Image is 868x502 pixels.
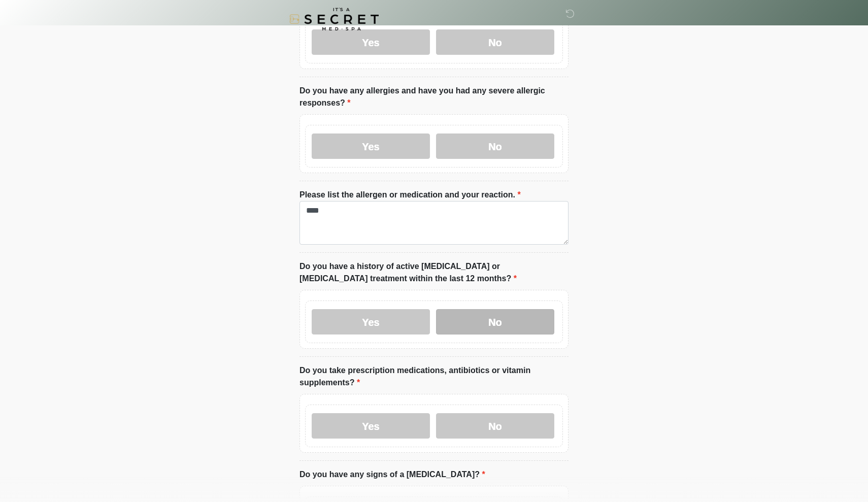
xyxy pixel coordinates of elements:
label: Yes [312,413,430,439]
label: No [436,413,554,439]
label: Yes [312,133,430,159]
label: Do you take prescription medications, antibiotics or vitamin supplements? [299,364,569,389]
img: It's A Secret Med Spa Logo [289,8,379,30]
label: No [436,133,554,159]
label: Yes [312,29,430,55]
label: No [436,29,554,55]
label: Do you have any signs of a [MEDICAL_DATA]? [299,468,485,481]
label: No [436,309,554,334]
label: Do you have any allergies and have you had any severe allergic responses? [299,85,569,109]
label: Yes [312,309,430,334]
label: Please list the allergen or medication and your reaction. [299,189,521,201]
label: Do you have a history of active [MEDICAL_DATA] or [MEDICAL_DATA] treatment within the last 12 mon... [299,260,569,285]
